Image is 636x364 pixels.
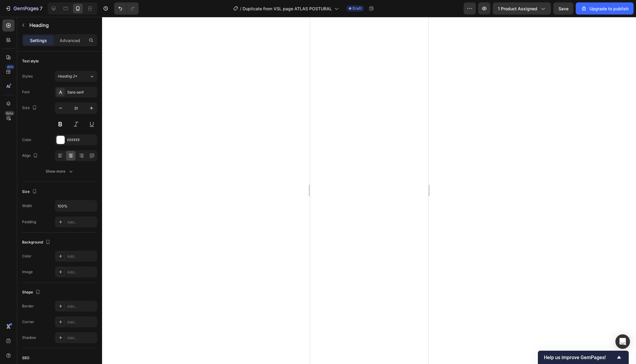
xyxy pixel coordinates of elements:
[22,74,33,79] div: Styles
[243,5,332,12] span: Duplicate from VSL page ATLAS POSTURAL
[22,203,32,209] div: Width
[553,2,573,15] button: Save
[22,58,39,64] div: Text style
[22,288,41,296] div: Shape
[67,90,96,95] div: Sans-serif
[310,17,428,364] iframe: Design area
[22,319,34,325] div: Corner
[67,335,96,341] div: Add...
[30,37,47,44] p: Settings
[2,2,45,15] button: 7
[67,254,96,259] div: Add...
[22,238,51,247] div: Background
[22,253,31,259] div: Color
[40,5,42,12] p: 7
[55,200,97,211] input: Auto
[6,65,15,69] div: 450
[67,220,96,225] div: Add...
[29,22,95,29] p: Heading
[22,269,33,275] div: Image
[22,104,38,112] div: Size
[58,74,77,79] span: Heading 2*
[46,168,74,174] div: Show more
[22,219,36,225] div: Padding
[22,355,29,361] div: SEO
[22,188,38,196] div: Size
[493,2,551,15] button: 1 product assigned
[22,335,36,340] div: Shadow
[22,166,97,177] button: Show more
[60,37,80,44] p: Advanced
[558,6,568,11] span: Save
[55,71,97,82] button: Heading 2*
[240,5,241,12] span: /
[22,89,30,95] div: Font
[581,5,628,12] div: Upgrade to publish
[544,354,623,361] button: Show survey - Help us improve GemPages!
[22,152,39,160] div: Align
[544,355,615,360] span: Help us improve GemPages!
[67,137,96,143] div: FFFFFF
[615,334,630,349] div: Open Intercom Messenger
[498,5,537,12] span: 1 product assigned
[67,319,96,325] div: Add...
[67,304,96,309] div: Add...
[353,6,362,11] span: Draft
[22,137,31,143] div: Color
[67,270,96,275] div: Add...
[22,303,34,309] div: Border
[114,2,139,15] div: Undo/Redo
[576,2,634,15] button: Upgrade to publish
[5,111,15,116] div: Beta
